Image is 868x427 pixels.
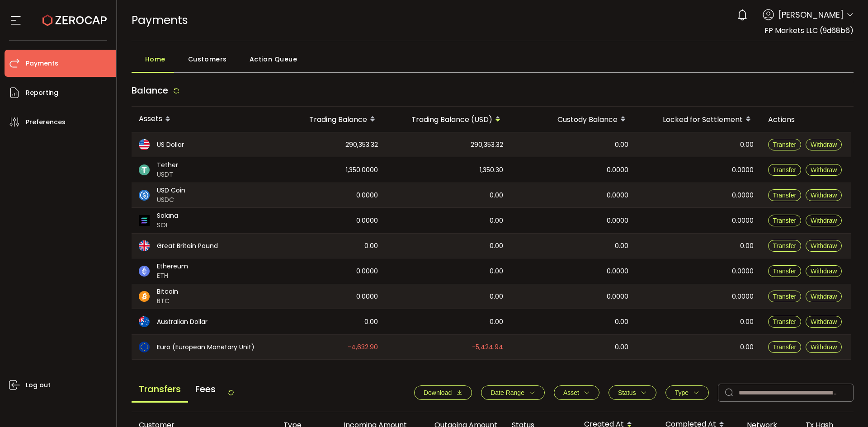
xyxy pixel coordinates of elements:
span: Withdraw [811,267,837,275]
span: 0.0000 [356,216,378,226]
span: 290,353.32 [345,140,378,150]
span: 1,350.30 [480,165,503,175]
span: 0.0000 [732,216,754,226]
span: Withdraw [811,192,837,199]
span: Transfer [773,141,797,148]
span: ETH [157,271,188,281]
div: Trading Balance (USD) [385,112,510,127]
span: 0.00 [490,241,503,251]
span: 0.00 [740,342,754,352]
span: Withdraw [811,166,837,174]
span: Home [145,50,165,68]
span: Australian Dollar [157,317,208,327]
span: 0.0000 [356,266,378,277]
span: 0.0000 [607,190,628,201]
button: Withdraw [806,265,842,277]
button: Withdraw [806,215,842,226]
span: 0.0000 [732,266,754,277]
span: Tether [157,160,178,170]
span: 0.00 [490,291,503,302]
img: usd_portfolio.svg [139,139,150,150]
span: Withdraw [811,293,837,300]
span: Withdraw [811,242,837,249]
span: 0.0000 [356,291,378,302]
span: Withdraw [811,217,837,224]
button: Withdraw [806,139,842,150]
img: eth_portfolio.svg [139,266,150,277]
span: 0.00 [364,241,378,251]
button: Type [665,385,709,400]
span: Asset [563,389,579,396]
span: Great Britain Pound [157,241,218,251]
span: USDT [157,170,178,179]
img: btc_portfolio.svg [139,291,150,302]
span: Transfer [773,166,797,174]
span: Customers [188,50,227,68]
span: Transfer [773,343,797,351]
span: 0.0000 [732,165,754,175]
img: eur_portfolio.svg [139,342,150,352]
span: 0.00 [740,317,754,327]
span: -5,424.94 [472,342,503,352]
span: Type [675,389,689,396]
span: 0.00 [490,317,503,327]
button: Withdraw [806,189,842,201]
span: 1,350.0000 [346,165,378,175]
span: 0.0000 [607,216,628,226]
button: Withdraw [806,291,842,302]
span: SOL [157,221,178,230]
span: Fees [188,377,223,401]
button: Transfer [768,265,802,277]
span: 0.00 [490,266,503,277]
span: 0.0000 [607,291,628,302]
img: gbp_portfolio.svg [139,240,150,251]
button: Transfer [768,189,802,201]
span: Withdraw [811,318,837,325]
img: aud_portfolio.svg [139,316,150,327]
button: Transfer [768,240,802,252]
button: Withdraw [806,316,842,328]
button: Transfer [768,164,802,176]
span: [PERSON_NAME] [778,9,844,21]
span: 290,353.32 [471,140,503,150]
div: Assets [132,112,272,127]
span: 0.00 [364,317,378,327]
span: Payments [26,57,58,70]
span: Transfer [773,242,797,249]
button: Date Range [481,385,545,400]
span: 0.00 [740,140,754,150]
span: USD Coin [157,186,185,195]
button: Transfer [768,341,802,353]
span: Date Range [491,389,524,396]
span: Ethereum [157,262,188,271]
span: Transfer [773,293,797,300]
span: 0.0000 [732,190,754,201]
span: Transfer [773,267,797,275]
iframe: Chat Widget [823,384,868,427]
div: Trading Balance [272,112,385,127]
button: Transfer [768,316,802,328]
span: 0.00 [615,140,628,150]
button: Status [609,385,656,400]
span: Download [424,389,452,396]
span: 0.00 [615,241,628,251]
span: Withdraw [811,141,837,148]
span: 0.0000 [607,266,628,277]
span: 0.0000 [732,291,754,302]
img: sol_portfolio.png [139,215,150,226]
button: Withdraw [806,341,842,353]
span: 0.00 [490,216,503,226]
button: Transfer [768,139,802,150]
span: Transfer [773,217,797,224]
span: 0.0000 [356,190,378,201]
span: FP Markets LLC (9d68b6) [764,25,854,36]
span: Reporting [26,86,58,99]
button: Transfer [768,291,802,302]
img: usdt_portfolio.svg [139,164,150,175]
span: 0.00 [615,317,628,327]
img: usdc_portfolio.svg [139,190,150,201]
span: Transfer [773,192,797,199]
span: -4,632.90 [348,342,378,352]
span: Status [618,389,636,396]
